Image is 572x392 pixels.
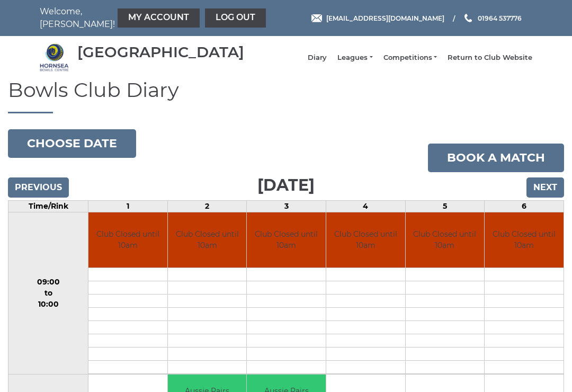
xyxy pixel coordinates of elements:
td: Club Closed until 10am [88,212,167,268]
a: My Account [118,8,200,28]
a: Email [EMAIL_ADDRESS][DOMAIN_NAME] [311,13,444,23]
div: [GEOGRAPHIC_DATA] [77,44,244,60]
a: Competitions [383,53,437,63]
h1: Bowls Club Diary [8,79,564,113]
input: Previous [8,177,69,198]
td: Club Closed until 10am [247,212,326,268]
td: Club Closed until 10am [406,212,485,268]
td: Club Closed until 10am [168,212,247,268]
td: 3 [247,200,326,212]
button: Choose date [8,129,136,158]
a: Leagues [337,53,372,63]
td: Club Closed until 10am [485,212,564,268]
td: 09:00 to 10:00 [8,212,88,375]
td: 2 [167,200,247,212]
img: Hornsea Bowls Centre [40,43,69,72]
td: Time/Rink [8,200,88,212]
img: Email [311,14,322,22]
a: Return to Club Website [448,53,532,63]
td: 4 [326,200,406,212]
nav: Welcome, [PERSON_NAME]! [40,5,236,31]
img: Phone us [464,14,472,22]
span: 01964 537776 [478,14,522,22]
td: 1 [88,200,168,212]
a: Phone us 01964 537776 [463,13,522,23]
a: Diary [308,53,327,63]
td: Club Closed until 10am [326,212,405,268]
td: 5 [405,200,485,212]
a: Log out [205,8,266,28]
td: 6 [485,200,564,212]
a: Book a match [428,144,564,172]
input: Next [526,177,564,198]
span: [EMAIL_ADDRESS][DOMAIN_NAME] [326,14,444,22]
